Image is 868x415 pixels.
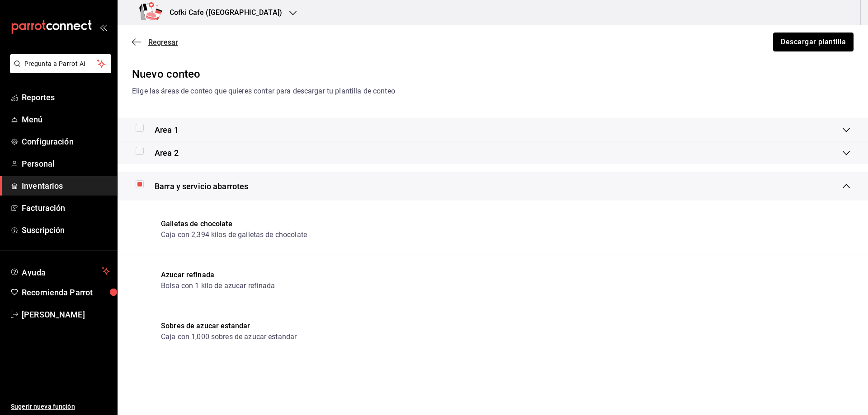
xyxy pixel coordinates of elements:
[161,229,307,240] div: Caja con 2,394 kilos de galletas de chocolate
[132,86,854,97] div: Elige las áreas de conteo que quieres contar para descargar tu plantilla de conteo
[22,91,110,103] span: Reportes
[11,402,110,411] span: Sugerir nueva función
[99,23,107,31] button: open_drawer_menu
[24,59,97,69] span: Pregunta a Parrot AI
[161,331,297,342] div: Caja con 1,000 sobres de azucar estandar
[22,202,110,214] span: Facturación
[22,113,110,126] span: Menú
[155,147,179,159] span: Area 2
[22,266,98,276] span: Ayuda
[6,65,111,75] a: Pregunta a Parrot AI
[155,124,179,136] span: Area 1
[22,180,110,192] span: Inventarios
[161,270,275,280] div: Azucar refinada
[118,118,868,141] div: Area 1
[773,33,854,51] button: Descargar plantilla
[22,224,110,236] span: Suscripción
[132,66,854,82] div: Nuevo conteo
[22,158,110,170] span: Personal
[161,280,275,291] div: Bolsa con 1 kilo de azucar refinada
[22,308,110,321] span: [PERSON_NAME]
[161,219,307,229] div: Galletas de chocolate
[22,286,110,298] span: Recomienda Parrot
[132,38,178,47] button: Regresar
[155,180,248,192] span: Barra y servicio abarrotes
[10,54,111,73] button: Pregunta a Parrot AI
[148,38,178,47] span: Regresar
[22,135,110,148] span: Configuración
[118,172,868,201] div: Barra y servicio abarrotes
[161,321,297,331] div: Sobres de azucar estandar
[162,7,282,18] h3: Cofki Cafe ([GEOGRAPHIC_DATA])
[118,141,868,164] div: Area 2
